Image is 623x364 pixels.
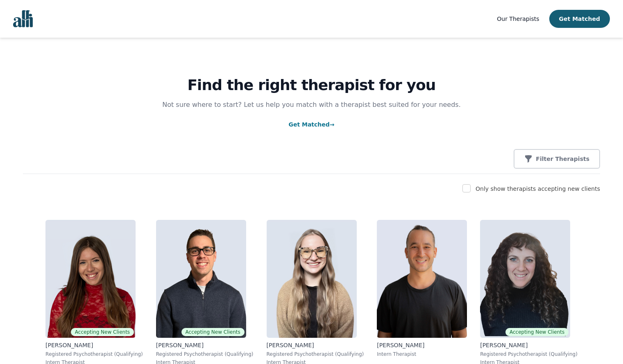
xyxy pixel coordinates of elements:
[476,185,600,192] label: Only show therapists accepting new clients
[156,351,254,357] p: Registered Psychotherapist (Qualifying)
[156,220,246,338] img: Ethan_Braun
[330,121,335,128] span: →
[156,341,254,349] p: [PERSON_NAME]
[154,100,469,110] p: Not sure where to start? Let us help you match with a therapist best suited for your needs.
[45,351,143,357] p: Registered Psychotherapist (Qualifying)
[377,220,467,338] img: Kavon_Banejad
[45,220,136,338] img: Alisha_Levine
[13,10,33,27] img: alli logo
[23,77,600,93] h1: Find the right therapist for you
[497,14,539,24] a: Our Therapists
[549,10,610,28] button: Get Matched
[45,341,143,349] p: [PERSON_NAME]
[377,341,467,349] p: [PERSON_NAME]
[480,341,578,349] p: [PERSON_NAME]
[288,121,334,128] a: Get Matched
[267,341,364,349] p: [PERSON_NAME]
[71,328,134,336] span: Accepting New Clients
[267,220,357,338] img: Faith_Woodley
[514,149,600,169] button: Filter Therapists
[480,351,578,357] p: Registered Psychotherapist (Qualifying)
[497,16,539,22] span: Our Therapists
[267,351,364,357] p: Registered Psychotherapist (Qualifying)
[480,220,570,338] img: Shira_Blake
[505,328,569,336] span: Accepting New Clients
[377,351,467,357] p: Intern Therapist
[536,155,589,163] p: Filter Therapists
[181,328,245,336] span: Accepting New Clients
